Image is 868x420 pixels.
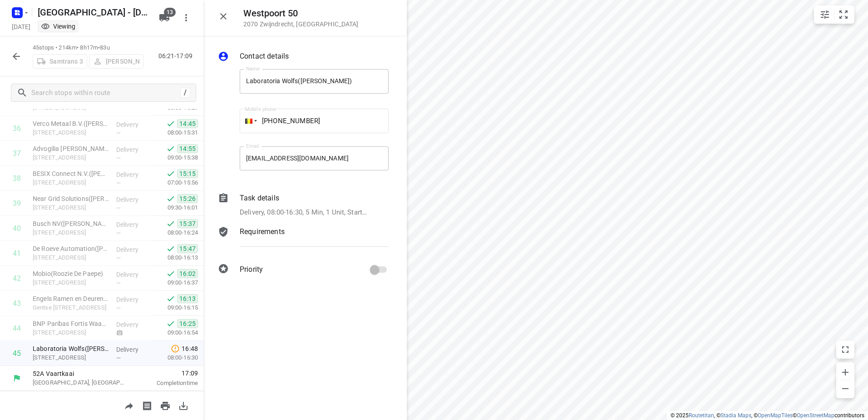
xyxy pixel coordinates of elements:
[116,120,150,129] p: Delivery
[116,320,150,329] p: Delivery
[116,270,150,279] p: Delivery
[100,44,109,51] span: 83u
[240,109,389,133] input: 1 (702) 123-4567
[834,5,853,24] button: Fit zoom
[153,153,198,162] p: 09:00-15:38
[33,294,109,303] p: Engels Ramen en Deuren(Annelies van der Jeught)
[218,226,389,254] div: Requirements
[218,193,389,218] div: Task detailsDelivery, 08:00-16:30, 5 Min, 1 Unit, Startdatum [DATE]. Welkom bij een nieuwe klant!...
[33,378,127,387] p: [GEOGRAPHIC_DATA], [GEOGRAPHIC_DATA]
[153,278,198,287] p: 09:00-16:37
[116,170,150,179] p: Delivery
[116,195,150,204] p: Delivery
[13,349,21,358] div: 45
[153,253,198,262] p: 08:00-16:13
[240,264,263,275] p: Priority
[177,119,198,128] span: 14:45
[33,44,143,52] p: 45 stops • 214km • 8h17m
[166,219,175,228] svg: Done
[240,51,289,62] p: Contact details
[33,369,127,378] p: 52A Vaartkaai
[13,124,21,133] div: 36
[33,153,109,162] p: Korte Dijkstraat 71, Dendermonde
[116,180,121,186] span: —
[116,345,150,354] p: Delivery
[166,144,175,153] svg: Done
[240,207,369,218] p: Delivery, 08:00-16:30, 5 Min, 1 Unit, Startdatum [DATE]. Welkom bij een nieuwe klant! Fruiteraard...
[33,228,109,237] p: [STREET_ADDRESS]
[243,20,359,28] p: 2070 Zwijndrecht , [GEOGRAPHIC_DATA]
[138,401,156,410] span: Print shipping labels
[155,9,173,27] button: 13
[214,7,232,25] button: Close
[31,86,180,100] input: Search stops within route
[33,269,109,278] p: Mobio(Roozie De Paepe)
[177,9,195,27] button: More
[240,193,279,204] p: Task details
[33,278,109,287] p: Hillarestraat 20, Lokeren
[33,319,109,328] p: BNP Paribas Fortis Waasmunster(Mieke Vermeulen)
[33,303,109,312] p: Gentse [STREET_ADDRESS]
[33,169,109,178] p: BESIX Connect N.V.(Katrien van Hyfte)
[13,149,21,158] div: 37
[166,194,175,203] svg: Done
[116,295,150,304] p: Delivery
[177,169,198,178] span: 15:15
[177,269,198,278] span: 16:02
[182,344,198,353] span: 16:48
[13,224,21,233] div: 40
[177,244,198,253] span: 15:47
[13,299,21,308] div: 43
[116,155,121,161] span: —
[240,109,257,133] div: Belgium: + 32
[33,203,109,212] p: [STREET_ADDRESS]
[33,253,109,262] p: Spieveldstraat 41, Lokeren
[816,5,834,24] button: Map settings
[177,294,198,303] span: 16:13
[166,244,175,253] svg: Done
[33,119,109,128] p: Verco Metaal B.V.(Hans Van der Poorten)
[240,226,285,237] p: Requirements
[116,205,121,211] span: —
[98,44,100,51] span: •
[33,244,109,253] p: De Roeve Automation(Vicky Verschueren)
[177,144,198,153] span: 14:55
[156,401,174,410] span: Print route
[243,8,359,19] h5: Westpoort 50
[116,245,150,254] p: Delivery
[41,22,75,31] div: You are currently in view mode. To make any changes, go to edit project.
[153,203,198,212] p: 09:30-16:01
[158,51,196,61] p: 06:21-17:09
[166,319,175,328] svg: Done
[153,128,198,137] p: 08:00-15:31
[758,412,793,419] a: OpenMapTiles
[153,228,198,237] p: 08:00-16:24
[116,255,121,261] span: —
[164,8,176,17] span: 13
[177,319,198,328] span: 16:25
[33,128,109,137] p: Wissenstraat 10, Dendermonde
[180,88,190,98] div: /
[689,412,714,419] a: Routetitan
[116,230,121,236] span: —
[13,199,21,208] div: 39
[166,294,175,303] svg: Done
[33,328,109,337] p: Grote Baan 192, Waasmunster
[13,324,21,333] div: 44
[245,107,276,112] label: Mobile phone
[13,274,21,283] div: 42
[13,174,21,183] div: 38
[116,145,150,154] p: Delivery
[33,353,109,362] p: Westpoort 50, Zwijndrecht
[33,344,109,353] p: Laboratoria Wolfs(Marinka van Waes)
[174,401,192,410] span: Download route
[33,194,109,203] p: Near Grid Solutions(Bastin Castillo / Othman Danoun)
[166,269,175,278] svg: Done
[153,328,198,337] p: 09:00-16:54
[166,169,175,178] svg: Done
[138,369,198,378] span: 17:09
[814,5,854,24] div: small contained button group
[13,249,21,258] div: 41
[33,178,109,187] p: Baaikensstraat 21/1, Zele
[33,144,109,153] p: Advogilia B.V. - Abbeloos & Ghysbrecht Advocaten B.V.(Dirk Abbeloos)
